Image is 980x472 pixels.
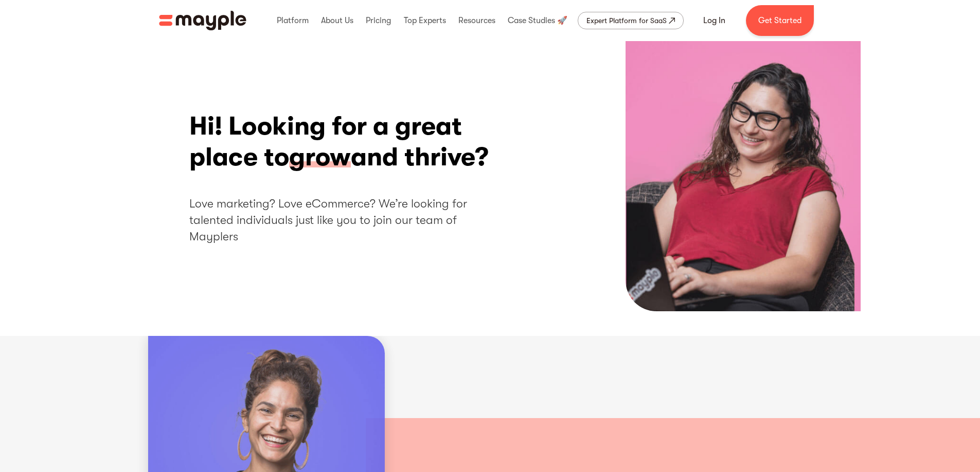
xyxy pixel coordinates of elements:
h2: Love marketing? Love eCommerce? We’re looking for talented individuals just like you to join our ... [189,196,503,246]
div: Platform [274,4,311,37]
div: Top Experts [401,4,449,37]
img: Hi! Looking for a great place to grow and thrive? [626,41,861,311]
a: home [159,11,246,30]
div: Pricing [363,4,394,37]
div: About Us [318,4,356,37]
a: Log In [691,8,738,33]
a: Get Started [746,5,814,36]
a: Expert Platform for SaaS [578,12,684,29]
span: grow [289,142,351,174]
div: Expert Platform for SaaS [586,14,667,27]
img: Mayple logo [159,11,246,30]
h1: Hi! Looking for a great place to and thrive? [189,111,503,173]
div: Resources [456,4,498,37]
